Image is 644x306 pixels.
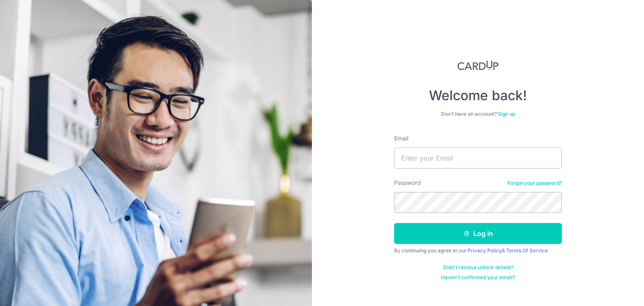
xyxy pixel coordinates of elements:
[394,179,421,187] label: Password
[394,87,562,104] h4: Welcome back!
[506,247,548,254] a: Terms Of Service
[394,111,562,117] div: Don’t have an account?
[467,247,502,254] a: Privacy Policy
[394,148,562,169] input: Enter your Email
[498,111,515,117] a: Sign up
[441,274,515,281] a: Haven't confirmed your email?
[394,134,408,143] label: Email
[457,60,499,70] img: CardUp Logo
[394,223,562,244] button: Log in
[443,264,513,271] a: Didn't receive unlock details?
[394,247,562,254] div: By continuing you agree to our &
[507,180,562,187] a: Forgot your password?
